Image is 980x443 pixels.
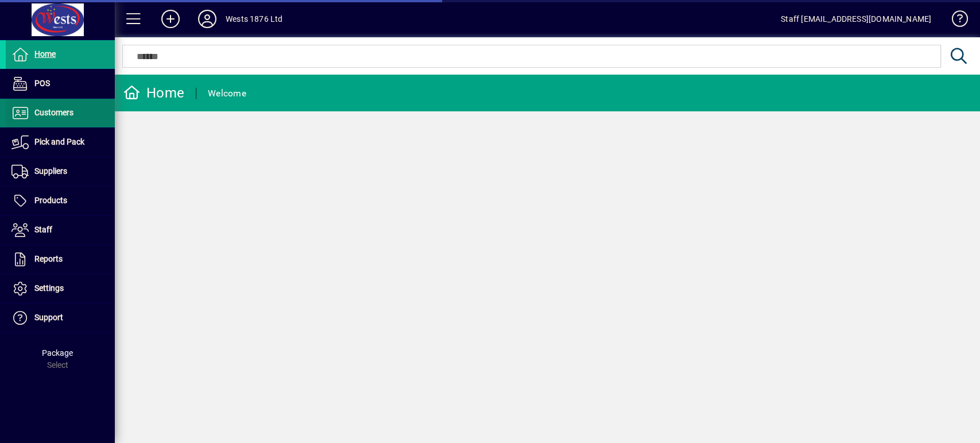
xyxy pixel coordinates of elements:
[152,9,189,29] button: Add
[781,10,931,28] div: Staff [EMAIL_ADDRESS][DOMAIN_NAME]
[34,49,56,59] span: Home
[123,84,184,102] div: Home
[226,10,282,28] div: Wests 1876 Ltd
[6,216,115,244] a: Staff
[6,186,115,215] a: Products
[6,274,115,303] a: Settings
[6,128,115,157] a: Pick and Pack
[943,2,966,40] a: Knowledge Base
[42,348,73,357] span: Package
[34,254,63,263] span: Reports
[34,196,67,205] span: Products
[34,283,64,293] span: Settings
[6,304,115,332] a: Support
[189,9,226,29] button: Profile
[34,313,63,322] span: Support
[6,245,115,274] a: Reports
[208,84,246,103] div: Welcome
[6,69,115,98] a: POS
[34,108,73,117] span: Customers
[6,157,115,186] a: Suppliers
[34,137,84,146] span: Pick and Pack
[34,79,50,88] span: POS
[34,166,67,176] span: Suppliers
[34,225,52,234] span: Staff
[6,99,115,127] a: Customers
